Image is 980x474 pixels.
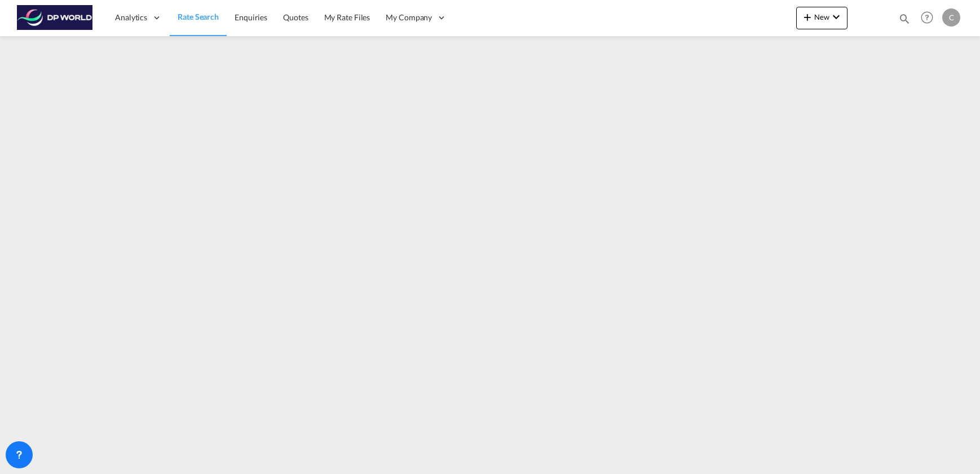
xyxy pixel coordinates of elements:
img: c08ca190194411f088ed0f3ba295208c.png [17,5,93,30]
span: Quotes [283,12,308,22]
md-icon: icon-plus 400-fg [801,10,814,24]
span: My Rate Files [324,12,370,22]
button: icon-plus 400-fgNewicon-chevron-down [796,7,847,29]
span: Help [917,8,937,27]
div: icon-magnify [898,12,911,29]
span: Analytics [115,12,147,23]
span: Enquiries [235,12,267,22]
span: My Company [386,12,432,23]
span: Rate Search [178,12,219,21]
div: C [942,8,960,27]
md-icon: icon-chevron-down [829,10,843,24]
span: New [801,12,843,21]
div: Help [917,8,942,28]
md-icon: icon-magnify [898,12,911,25]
